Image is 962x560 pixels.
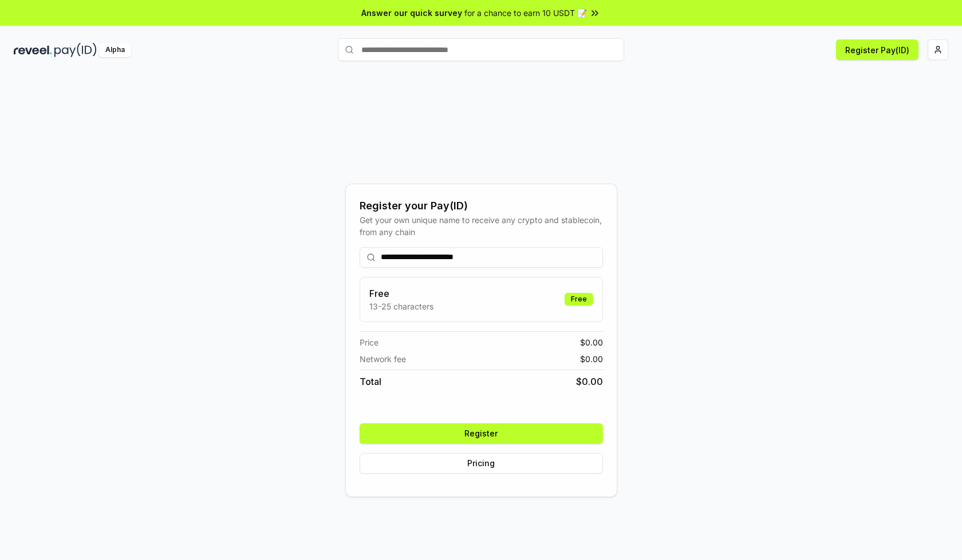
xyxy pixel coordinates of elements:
div: Get your own unique name to receive any crypto and stablecoin, from any chain [360,214,603,238]
p: 13-25 characters [369,300,433,312]
span: Price [360,336,379,348]
span: $ 0.00 [576,375,603,388]
button: Register [360,423,603,444]
button: Pricing [360,453,603,474]
div: Free [565,293,593,305]
h3: Free [369,287,433,300]
div: Alpha [99,43,131,57]
span: Answer our quick survey [361,7,462,19]
div: Register your Pay(ID) [360,198,603,214]
button: Register Pay(ID) [836,39,918,60]
span: for a chance to earn 10 USDT 📝 [464,7,587,19]
img: pay_id [54,43,97,57]
span: $ 0.00 [580,353,603,365]
img: reveel_dark [14,43,52,57]
span: $ 0.00 [580,336,603,348]
span: Total [360,375,381,388]
span: Network fee [360,353,406,365]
